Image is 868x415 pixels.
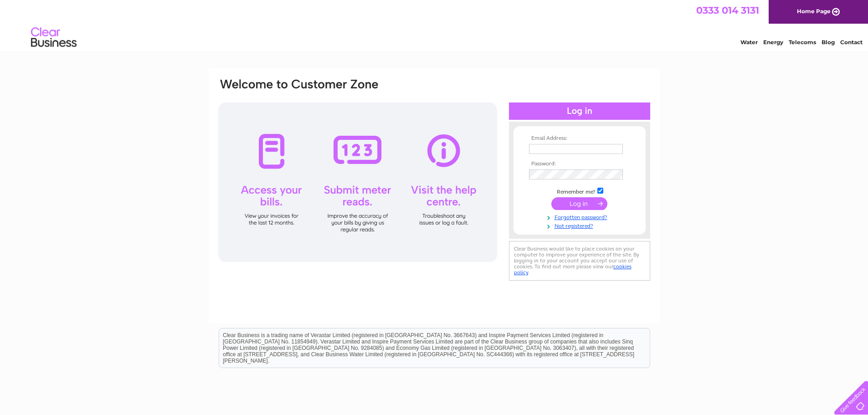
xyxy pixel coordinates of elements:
a: cookies policy [514,263,632,276]
div: Clear Business would like to place cookies on your computer to improve your experience of the sit... [509,241,650,281]
th: Password: [527,161,632,167]
a: 0333 014 3131 [696,5,759,16]
div: Clear Business is a trading name of Verastar Limited (registered in [GEOGRAPHIC_DATA] No. 3667643... [219,5,650,44]
input: Submit [551,197,607,210]
a: Water [740,39,758,46]
a: Energy [763,39,783,46]
th: Email Address: [527,135,632,142]
a: Not registered? [529,221,632,230]
td: Remember me? [527,186,632,195]
a: Forgotten password? [529,212,632,221]
a: Blog [822,39,835,46]
img: logo.png [31,24,77,51]
a: Contact [840,39,863,46]
a: Telecoms [789,39,816,46]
